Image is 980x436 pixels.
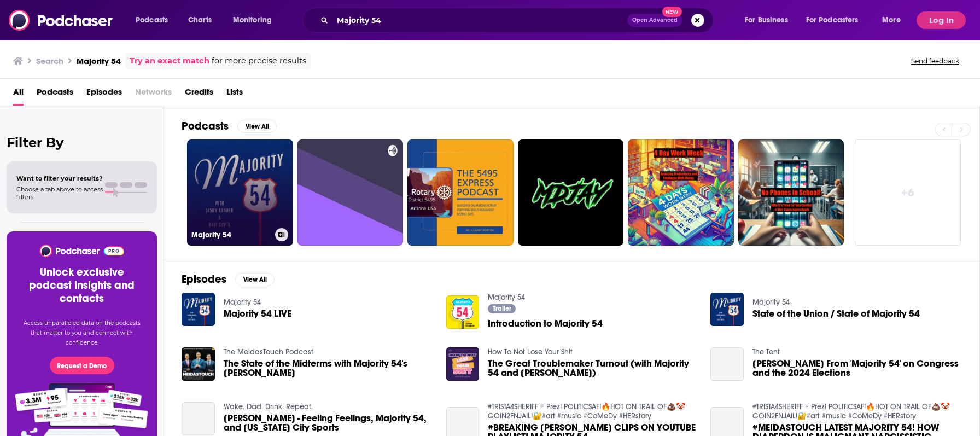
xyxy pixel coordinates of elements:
[908,56,962,66] button: Send feedback
[627,14,682,27] button: Open AdvancedNew
[13,83,24,106] a: All
[77,56,121,66] h3: Majority 54
[806,13,859,28] span: For Podcasters
[187,139,293,246] a: Majority 54
[710,347,744,381] a: Ravi Gupta From 'Majority 54' on Congress and the 2024 Elections
[9,10,114,31] img: Podchaser - Follow, Share and Rate Podcasts
[446,295,480,329] img: Introduction to Majority 54
[20,318,144,348] p: Access unparalleled data on the podcasts that matter to you and connect with confidence.
[874,11,914,29] button: open menu
[224,347,313,357] a: The MeidasTouch Podcast
[128,11,182,29] button: open menu
[136,13,168,28] span: Podcasts
[752,402,950,421] a: #TRISTA4SHERIFF + Prez! POLITICSAF!🔥HOT ON TRAIL OF💩🤡 GOIN2FNJAIL!🔐#art #music #CoMeDy #HERstory
[632,18,678,23] span: Open Advanced
[20,266,144,305] h3: Unlock exclusive podcast insights and contacts
[39,245,125,257] img: Podchaser - Follow, Share and Rate Podcasts
[752,359,962,377] span: [PERSON_NAME] From 'Majority 54' on Congress and the 2024 Elections
[224,298,261,307] a: Majority 54
[181,11,218,29] a: Charts
[182,293,215,326] img: Majority 54 LIVE
[493,305,511,312] span: Trailer
[662,7,682,17] span: New
[16,185,103,201] span: Choose a tab above to access filters.
[16,175,103,182] span: Want to filter your results?
[488,319,603,328] a: Introduction to Majority 54
[237,120,277,133] button: View All
[488,402,685,421] a: #TRISTA4SHERIFF + Prez! POLITICSAF!🔥HOT ON TRAIL OF💩🤡 GOIN2FNJAIL!🔐#art #music #CoMeDy #HERstory
[37,83,73,106] a: Podcasts
[224,359,433,377] span: The State of the Midterms with Majority 54's [PERSON_NAME]
[191,230,271,240] h3: Majority 54
[224,402,313,411] a: Wake. Dad. Drink. Repeat.
[224,414,433,432] span: [PERSON_NAME] - Feeling Feelings, Majority 54, and [US_STATE] City Sports
[235,273,275,286] button: View All
[224,359,433,377] a: The State of the Midterms with Majority 54's Ravi Gupta
[182,402,215,435] a: Jason Kander - Feeling Feelings, Majority 54, and Kansas City Sports
[182,272,226,286] h2: Episodes
[799,11,874,29] button: open menu
[225,11,286,29] button: open menu
[130,55,209,67] a: Try an exact match
[488,347,573,357] a: How To Not Lose Your Sh!t
[212,55,306,67] span: for more precise results
[226,83,243,106] a: Lists
[233,13,272,28] span: Monitoring
[488,293,525,302] a: Majority 54
[752,298,790,307] a: Majority 54
[752,347,780,357] a: The Tent
[135,83,172,106] span: Networks
[7,135,157,150] h2: Filter By
[224,414,433,432] a: Jason Kander - Feeling Feelings, Majority 54, and Kansas City Sports
[737,11,802,29] button: open menu
[752,309,920,318] a: State of the Union / State of Majority 54
[182,347,215,381] img: The State of the Midterms with Majority 54's Ravi Gupta
[50,357,114,374] button: Request a Demo
[882,13,901,28] span: More
[446,347,480,381] img: The Great Troublemaker Turnout (with Majority 54 and Katie Paris)
[917,11,966,29] button: Log In
[185,83,213,106] a: Credits
[36,56,63,66] h3: Search
[488,359,697,377] a: The Great Troublemaker Turnout (with Majority 54 and Katie Paris)
[182,272,275,286] a: EpisodesView All
[188,13,212,28] span: Charts
[86,83,122,106] a: Episodes
[752,359,962,377] a: Ravi Gupta From 'Majority 54' on Congress and the 2024 Elections
[182,119,277,133] a: PodcastsView All
[182,119,229,133] h2: Podcasts
[710,293,744,326] img: State of the Union / State of Majority 54
[332,11,627,29] input: Search podcasts, credits, & more...
[855,139,961,246] a: +6
[745,13,788,28] span: For Business
[488,359,697,377] span: The Great Troublemaker Turnout (with Majority 54 and [PERSON_NAME])
[224,309,291,318] a: Majority 54 LIVE
[313,8,724,33] div: Search podcasts, credits, & more...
